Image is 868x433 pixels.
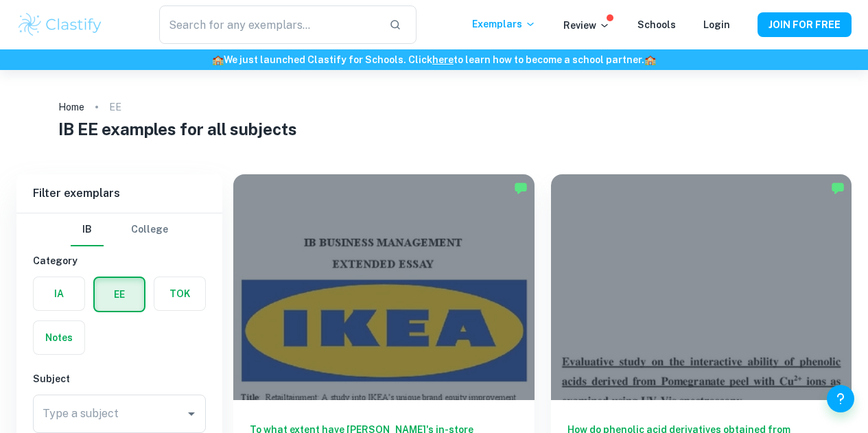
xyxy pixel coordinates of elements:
[131,213,168,246] button: College
[212,54,224,65] span: 🏫
[644,54,656,65] span: 🏫
[16,174,222,213] h6: Filter exemplars
[472,16,536,32] p: Exemplars
[3,52,865,67] h6: We just launched Clastify for Schools. Click to learn how to become a school partner.
[154,277,205,310] button: TOK
[432,54,454,65] a: here
[34,277,84,310] button: IA
[58,97,84,117] a: Home
[95,278,144,311] button: EE
[16,11,104,38] img: Clastify logo
[34,321,84,354] button: Notes
[703,19,730,30] a: Login
[831,181,845,195] img: Marked
[58,117,810,141] h1: IB EE examples for all subjects
[159,5,379,44] input: Search for any exemplars...
[758,12,852,37] button: JOIN FOR FREE
[514,181,528,195] img: Marked
[33,253,206,268] h6: Category
[637,19,676,30] a: Schools
[71,213,168,246] div: Filter type choice
[563,18,610,33] p: Review
[109,100,121,115] p: EE
[71,213,104,246] button: IB
[827,385,854,412] button: Help and Feedback
[33,371,206,386] h6: Subject
[182,404,201,423] button: Open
